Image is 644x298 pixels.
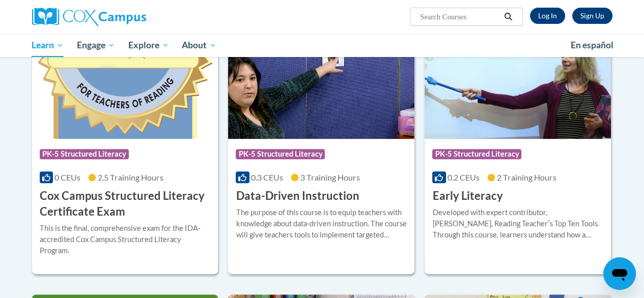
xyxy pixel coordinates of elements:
[300,172,360,182] span: 3 Training Hours
[24,34,620,57] div: Main menu
[564,35,620,56] a: En español
[432,149,521,159] span: PK-5 Structured Literacy
[236,188,359,204] h3: Data-Driven Instruction
[25,34,71,57] a: Learn
[175,34,223,57] a: About
[603,257,636,290] iframe: Button to launch messaging window
[32,8,146,26] img: Cox Campus
[571,40,613,50] span: En español
[236,149,325,159] span: PK-5 Structured Literacy
[530,8,565,24] a: Log In
[98,172,163,182] span: 2.5 Training Hours
[236,207,407,241] div: The purpose of this course is to equip teachers with knowledge about data-driven instruction. The...
[432,207,603,241] div: Developed with expert contributor, [PERSON_NAME], Reading Teacherʹs Top Ten Tools. Through this c...
[251,172,283,182] span: 0.3 CEUs
[228,35,414,139] img: Course Logo
[182,39,216,51] span: About
[447,172,480,182] span: 0.2 CEUs
[572,8,612,24] a: Register
[432,188,502,204] h3: Early Literacy
[70,34,122,57] a: Engage
[32,39,64,51] span: Learn
[77,39,115,51] span: Engage
[32,8,215,26] a: Cox Campus
[40,188,211,220] h3: Cox Campus Structured Literacy Certificate Exam
[32,35,218,139] img: Course Logo
[500,11,516,23] button: Search
[40,149,129,159] span: PK-5 Structured Literacy
[32,35,218,274] a: Course LogoPK-5 Structured Literacy0 CEUs2.5 Training Hours Cox Campus Structured Literacy Certif...
[122,34,176,57] a: Explore
[40,223,211,256] div: This is the final, comprehensive exam for the IDA-accredited Cox Campus Structured Literacy Program.
[419,11,500,23] input: Search Courses
[425,35,611,139] img: Course Logo
[54,172,80,182] span: 0 CEUs
[497,172,556,182] span: 2 Training Hours
[128,39,169,51] span: Explore
[425,35,611,274] a: Course LogoPK-5 Structured Literacy0.2 CEUs2 Training Hours Early LiteracyDeveloped with expert c...
[228,35,414,274] a: Course LogoPK-5 Structured Literacy0.3 CEUs3 Training Hours Data-Driven InstructionThe purpose of...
